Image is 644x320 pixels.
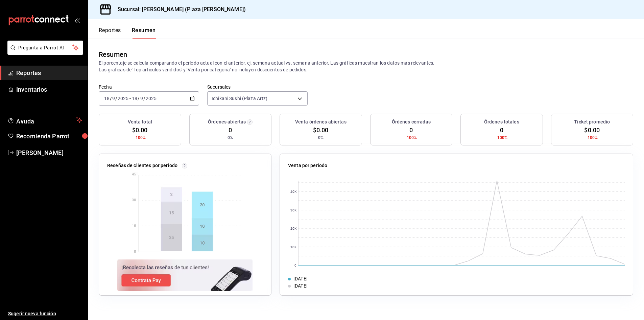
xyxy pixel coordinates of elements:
[294,264,296,267] text: 0
[110,96,112,101] span: /
[290,245,297,249] text: 10K
[212,95,268,102] span: Ichikani Sushi (Plaza Artz)
[99,27,156,39] div: navigation tabs
[143,96,145,101] span: /
[16,116,73,124] span: Ayuda
[288,162,327,169] p: Venta por periodo
[229,125,232,135] span: 0
[318,135,324,141] span: 0%
[132,96,138,101] input: --
[134,135,146,141] span: -100%
[293,275,308,282] div: [DATE]
[295,118,347,125] h3: Venta órdenes abiertas
[484,118,519,125] h3: Órdenes totales
[129,96,131,101] span: -
[112,96,115,101] input: --
[16,68,82,77] span: Reportes
[140,96,143,101] input: --
[16,85,82,94] span: Inventarios
[208,118,246,125] h3: Órdenes abiertas
[207,85,308,89] label: Sucursales
[8,310,82,317] span: Sugerir nueva función
[16,132,82,141] span: Recomienda Parrot
[99,85,199,89] label: Fecha
[496,135,507,141] span: -100%
[392,118,431,125] h3: Órdenes cerradas
[293,282,308,290] div: [DATE]
[405,135,417,141] span: -100%
[107,162,177,169] p: Reseñas de clientes por periodo
[586,135,598,141] span: -100%
[409,125,413,135] span: 0
[138,96,140,101] span: /
[290,227,297,230] text: 20K
[132,27,156,39] button: Resumen
[313,125,329,135] span: $0.00
[574,118,610,125] h3: Ticket promedio
[104,96,110,101] input: --
[99,27,121,39] button: Reportes
[115,96,117,101] span: /
[5,49,83,56] a: Pregunta a Parrot AI
[290,190,297,193] text: 40K
[7,41,83,55] button: Pregunta a Parrot AI
[500,125,503,135] span: 0
[117,96,129,101] input: ----
[112,5,246,14] h3: Sucursal: [PERSON_NAME] (Plaza [PERSON_NAME])
[584,125,600,135] span: $0.00
[290,208,297,212] text: 30K
[99,60,633,73] p: El porcentaje se calcula comparando el período actual con el anterior, ej. semana actual vs. sema...
[228,135,233,141] span: 0%
[74,18,80,23] button: open_drawer_menu
[128,118,152,125] h3: Venta total
[16,148,82,157] span: [PERSON_NAME]
[145,96,157,101] input: ----
[99,49,127,60] div: Resumen
[18,44,73,51] span: Pregunta a Parrot AI
[132,125,148,135] span: $0.00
